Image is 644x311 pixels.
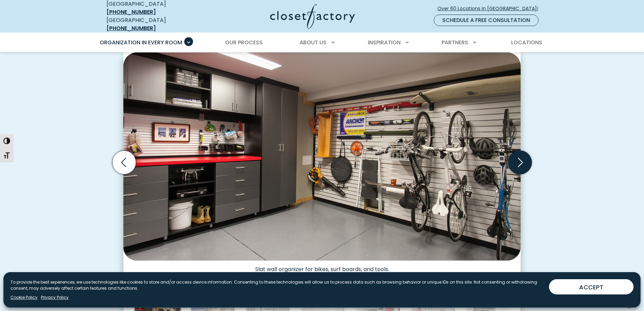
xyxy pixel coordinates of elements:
[95,33,549,52] nav: Primary Menu
[505,148,534,177] button: Next slide
[511,39,542,46] span: Locations
[368,39,401,46] span: Inspiration
[41,294,69,301] a: Privacy Policy
[270,4,355,29] img: Closet Factory Logo
[10,294,38,301] a: Cookie Policy
[437,5,544,12] span: Over 60 Locations in [GEOGRAPHIC_DATA]!
[434,15,539,26] a: Schedule a Free Consultation
[106,16,205,32] div: [GEOGRAPHIC_DATA]
[549,279,634,294] button: ACCEPT
[100,39,182,46] span: Organization in Every Room
[123,52,521,261] img: Custom garage slatwall organizer for bikes, surf boards, and tools
[110,148,139,177] button: Previous slide
[437,3,544,15] a: Over 60 Locations in [GEOGRAPHIC_DATA]!
[106,8,156,16] a: [PHONE_NUMBER]
[10,279,544,291] p: To provide the best experiences, we use technologies like cookies to store and/or access device i...
[442,39,468,46] span: Partners
[300,39,327,46] span: About Us
[225,39,263,46] span: Our Process
[123,261,521,273] figcaption: Slat wall organizer for bikes, surf boards, and tools.
[106,24,156,32] a: [PHONE_NUMBER]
